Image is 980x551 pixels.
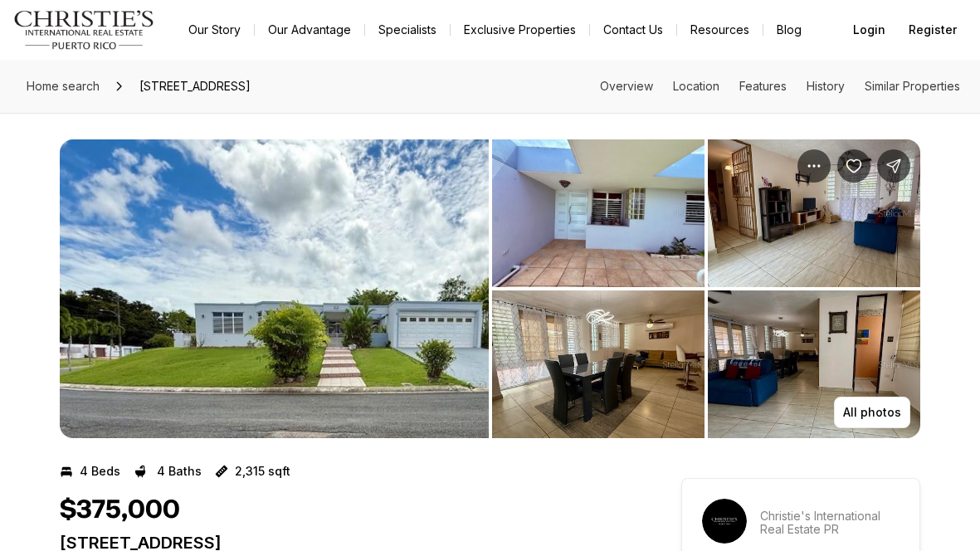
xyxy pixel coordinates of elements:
img: logo [13,10,155,50]
button: View image gallery [492,139,705,287]
a: Skip to: Features [739,79,787,93]
p: 4 Baths [157,465,202,478]
a: Resources [677,18,763,41]
span: [STREET_ADDRESS] [133,73,257,100]
button: Share Property: 1 URB LAS QUINTAS #D 5 [877,149,910,183]
button: Contact Us [590,18,676,41]
span: Register [909,23,957,37]
button: 4 Baths [134,458,202,485]
a: Skip to: Location [673,79,719,93]
a: Our Story [175,18,254,41]
p: 4 Beds [80,465,120,478]
a: Skip to: Overview [600,79,653,93]
p: 2,315 sqft [235,465,290,478]
a: Specialists [365,18,450,41]
button: Property options [797,149,831,183]
button: All photos [834,397,910,428]
nav: Page section menu [600,80,960,93]
button: View image gallery [60,139,489,438]
h1: $375,000 [60,495,180,526]
a: Our Advantage [255,18,364,41]
p: Christie's International Real Estate PR [760,510,900,536]
span: Login [853,23,885,37]
a: Exclusive Properties [451,18,589,41]
a: Skip to: History [807,79,845,93]
li: 1 of 13 [60,139,489,438]
button: View image gallery [492,290,705,438]
li: 2 of 13 [492,139,921,438]
button: View image gallery [708,290,920,438]
div: Listing Photos [60,139,920,438]
a: Home search [20,73,106,100]
a: Skip to: Similar Properties [865,79,960,93]
button: View image gallery [708,139,920,287]
button: Save Property: 1 URB LAS QUINTAS #D 5 [837,149,870,183]
a: Blog [763,18,815,41]
button: Login [843,13,895,46]
button: Register [899,13,967,46]
span: Home search [27,79,100,93]
p: All photos [843,406,901,419]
